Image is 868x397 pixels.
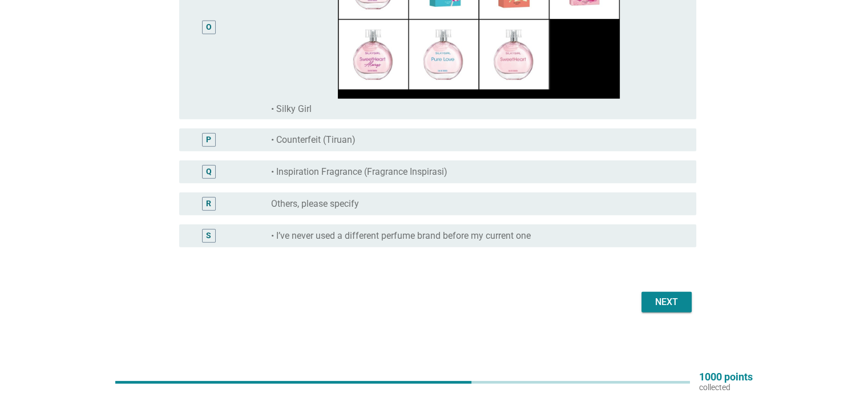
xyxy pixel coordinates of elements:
[271,198,359,210] label: Others, please specify
[699,382,753,392] p: collected
[206,166,212,178] div: Q
[271,166,447,178] label: • Inspiration Fragrance (Fragrance Inspirasi)
[271,103,312,115] label: • Silky Girl
[206,230,211,242] div: S
[651,295,683,309] div: Next
[699,372,753,382] p: 1000 points
[206,22,212,34] div: O
[271,230,531,242] label: • I’ve never used a different perfume brand before my current one
[271,134,356,146] label: • Counterfeit (Tiruan)
[641,292,692,312] button: Next
[206,198,211,210] div: R
[206,134,211,146] div: P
